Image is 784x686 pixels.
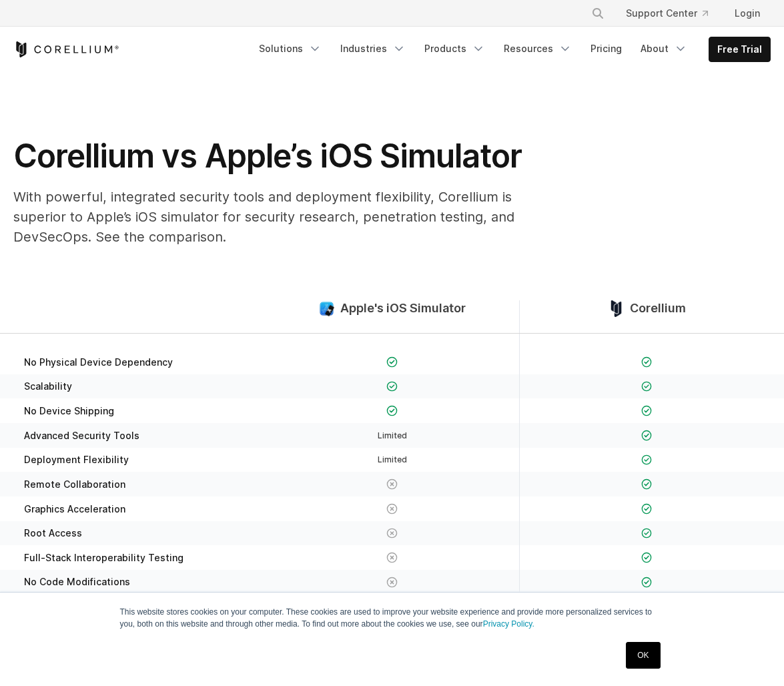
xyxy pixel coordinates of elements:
p: This website stores cookies on your computer. These cookies are used to improve your website expe... [120,606,665,630]
a: Free Trial [709,37,770,61]
img: Checkmark [386,356,398,368]
span: Corellium [630,301,686,316]
a: Solutions [251,37,330,61]
img: X [386,552,398,563]
img: X [386,478,398,490]
img: X [386,577,398,588]
img: Checkmark [641,528,653,539]
img: Checkmark [641,405,653,416]
img: Checkmark [641,356,653,368]
a: Login [724,1,771,25]
span: Limited [378,454,407,464]
img: X [386,503,398,514]
span: Root Access [24,527,82,539]
img: X [386,528,398,539]
span: Limited [378,430,407,440]
span: Remote Collaboration [24,478,125,490]
img: Checkmark [641,478,653,490]
a: Privacy Policy. [483,619,534,629]
span: Full-Stack Interoperability Testing [24,552,183,564]
span: Deployment Flexibility [24,454,129,466]
span: No Code Modifications [24,576,130,588]
h1: Corellium vs Apple’s iOS Simulator [13,136,547,176]
span: Advanced Security Tools [24,430,139,442]
span: No Physical Device Dependency [24,356,173,368]
span: Scalability [24,380,72,392]
a: Corellium Home [13,41,119,57]
div: Navigation Menu [575,1,771,25]
img: Checkmark [641,503,653,514]
a: Resources [496,37,580,61]
a: OK [626,642,660,669]
a: Pricing [582,37,630,61]
img: Checkmark [641,552,653,563]
a: Products [416,37,493,61]
a: Industries [332,37,414,61]
span: Apple's iOS Simulator [340,301,466,316]
button: Search [586,1,610,25]
img: Checkmark [386,405,398,416]
img: Checkmark [641,454,653,466]
span: Graphics Acceleration [24,503,125,515]
div: Navigation Menu [251,37,771,62]
img: Checkmark [641,381,653,392]
span: No Device Shipping [24,405,114,417]
a: Support Center [615,1,719,25]
img: Checkmark [386,381,398,392]
a: About [633,37,695,61]
img: Checkmark [641,577,653,588]
img: compare_ios-simulator--large [318,300,335,317]
img: Checkmark [641,430,653,441]
p: With powerful, integrated security tools and deployment flexibility, Corellium is superior to App... [13,187,547,247]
